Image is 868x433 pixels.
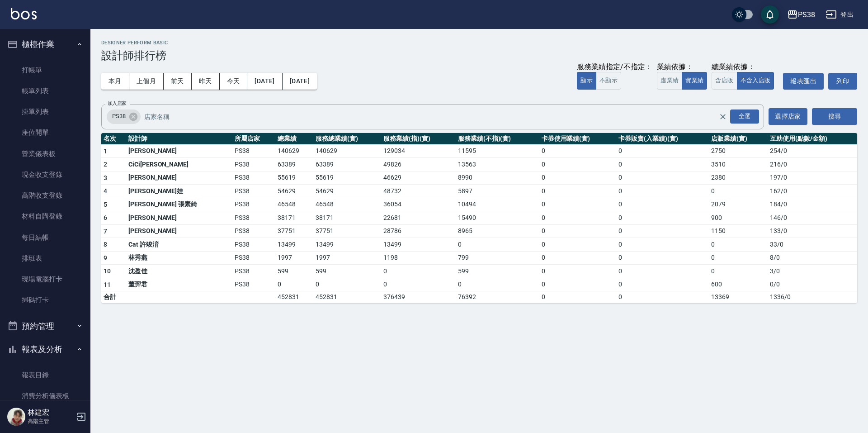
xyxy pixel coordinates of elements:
[126,211,232,225] td: [PERSON_NAME]
[709,133,768,145] th: 店販業績(實)
[4,248,87,269] a: 排班表
[456,291,539,303] td: 76392
[539,224,616,238] td: 0
[768,224,857,238] td: 133 / 0
[381,291,456,303] td: 376439
[456,158,539,171] td: 13563
[313,158,381,171] td: 63389
[4,314,87,338] button: 預約管理
[220,73,248,90] button: 今天
[768,278,857,291] td: 0 / 0
[4,33,87,56] button: 櫃檯作業
[4,122,87,143] a: 座位開單
[381,133,456,145] th: 服務業績(指)(實)
[313,144,381,158] td: 140629
[232,158,275,171] td: PS38
[275,171,313,185] td: 55619
[126,278,232,291] td: 董羿君
[539,158,616,171] td: 0
[275,144,313,158] td: 140629
[104,161,107,168] span: 2
[313,278,381,291] td: 0
[275,133,313,145] th: 總業績
[456,265,539,278] td: 599
[822,6,857,23] button: 登出
[313,251,381,265] td: 1997
[313,238,381,252] td: 13499
[164,73,192,90] button: 前天
[783,73,824,90] a: 報表匯出
[126,185,232,198] td: [PERSON_NAME]娃
[456,185,539,198] td: 5897
[4,269,87,290] a: 現場電腦打卡
[275,224,313,238] td: 37751
[4,81,87,101] a: 帳單列表
[107,109,141,124] div: PS38
[126,144,232,158] td: [PERSON_NAME]
[275,251,313,265] td: 1997
[275,185,313,198] td: 54629
[275,265,313,278] td: 599
[616,211,709,225] td: 0
[616,185,709,198] td: 0
[313,291,381,303] td: 452831
[539,144,616,158] td: 0
[768,133,857,145] th: 互助使用(點數/金額)
[7,408,25,426] img: Person
[142,109,735,124] input: 店家名稱
[275,278,313,291] td: 0
[456,144,539,158] td: 11595
[232,144,275,158] td: PS38
[101,291,126,303] td: 合計
[232,265,275,278] td: PS38
[381,278,456,291] td: 0
[313,265,381,278] td: 599
[616,278,709,291] td: 0
[768,238,857,252] td: 33 / 0
[232,171,275,185] td: PS38
[577,72,596,90] button: 顯示
[108,100,127,107] label: 加入店家
[783,5,819,24] button: PS38
[232,238,275,252] td: PS38
[539,211,616,225] td: 0
[11,8,37,19] img: Logo
[456,211,539,225] td: 15490
[232,278,275,291] td: PS38
[616,291,709,303] td: 0
[798,9,815,20] div: PS38
[4,385,87,406] a: 消費分析儀表板
[768,185,857,198] td: 162 / 0
[104,148,107,155] span: 1
[616,158,709,171] td: 0
[104,187,107,195] span: 4
[381,238,456,252] td: 13499
[4,206,87,227] a: 材料自購登錄
[381,265,456,278] td: 0
[101,49,857,62] h3: 設計師排行榜
[313,133,381,145] th: 服務總業績(實)
[709,158,768,171] td: 3510
[709,211,768,225] td: 900
[616,265,709,278] td: 0
[381,251,456,265] td: 1198
[768,171,857,185] td: 197 / 0
[275,211,313,225] td: 38171
[709,144,768,158] td: 2750
[768,251,857,265] td: 8 / 0
[709,224,768,238] td: 1150
[4,101,87,122] a: 掛單列表
[107,112,131,121] span: PS38
[126,198,232,211] td: [PERSON_NAME] 張素綺
[709,185,768,198] td: 0
[616,171,709,185] td: 0
[709,198,768,211] td: 2079
[104,267,111,275] span: 10
[126,251,232,265] td: 林秀燕
[275,238,313,252] td: 13499
[539,198,616,211] td: 0
[728,108,761,125] button: Open
[283,73,317,90] button: [DATE]
[761,5,779,24] button: save
[539,278,616,291] td: 0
